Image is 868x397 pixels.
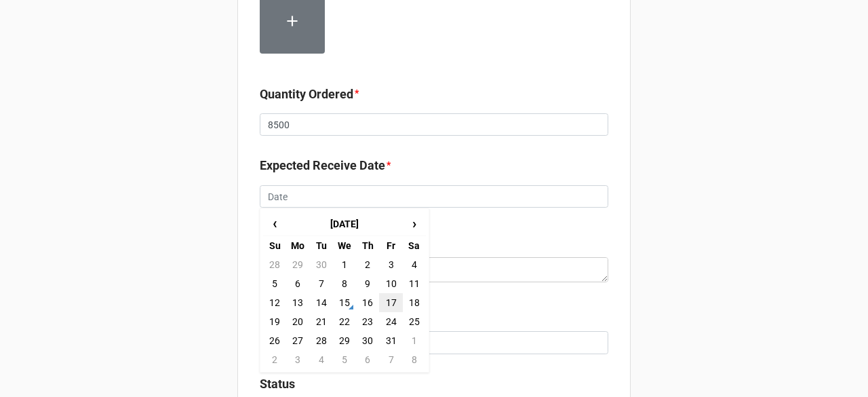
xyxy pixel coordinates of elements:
[403,293,426,312] td: 18
[286,350,309,369] td: 3
[403,236,426,255] th: Sa
[333,331,356,350] td: 29
[286,255,309,274] td: 29
[403,350,426,369] td: 8
[260,156,385,175] label: Expected Receive Date
[310,255,333,274] td: 30
[263,331,286,350] td: 26
[260,85,353,104] label: Quantity Ordered
[403,212,425,235] span: ›
[356,293,379,312] td: 16
[263,274,286,293] td: 5
[403,274,426,293] td: 11
[379,293,402,312] td: 17
[333,274,356,293] td: 8
[333,293,356,312] td: 15
[286,274,309,293] td: 6
[310,274,333,293] td: 7
[379,274,402,293] td: 10
[264,212,285,235] span: ‹
[263,236,286,255] th: Su
[333,236,356,255] th: We
[379,236,402,255] th: Fr
[263,312,286,331] td: 19
[333,312,356,331] td: 22
[310,236,333,255] th: Tu
[333,255,356,274] td: 1
[403,255,426,274] td: 4
[403,312,426,331] td: 25
[286,236,309,255] th: Mo
[379,331,402,350] td: 31
[263,293,286,312] td: 12
[286,331,309,350] td: 27
[286,293,309,312] td: 13
[356,331,379,350] td: 30
[310,312,333,331] td: 21
[333,350,356,369] td: 5
[356,350,379,369] td: 6
[310,350,333,369] td: 4
[403,331,426,350] td: 1
[310,331,333,350] td: 28
[263,350,286,369] td: 2
[260,375,295,394] label: Status
[379,312,402,331] td: 24
[310,293,333,312] td: 14
[379,255,402,274] td: 3
[356,274,379,293] td: 9
[356,236,379,255] th: Th
[286,312,309,331] td: 20
[356,255,379,274] td: 2
[263,255,286,274] td: 28
[356,312,379,331] td: 23
[286,212,402,236] th: [DATE]
[379,350,402,369] td: 7
[260,185,608,208] input: Date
